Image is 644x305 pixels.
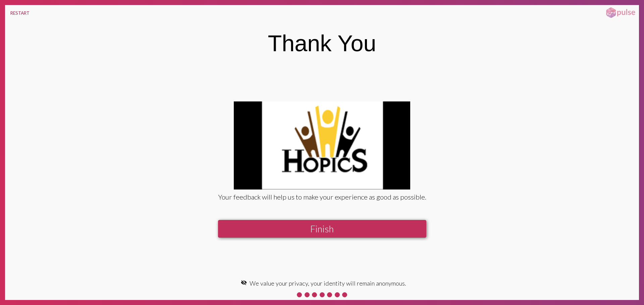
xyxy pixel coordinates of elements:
[604,7,637,19] img: pulsehorizontalsmall.png
[250,280,406,287] span: We value your privacy, your identity will remain anonymous.
[5,5,35,21] button: RESTART
[241,280,247,286] mat-icon: visibility_off
[234,101,411,189] img: GbsbSAAAAAElFTkSuQmCC
[268,30,376,56] div: Thank You
[218,193,426,201] div: Your feedback will help us to make your experience as good as possible.
[218,220,426,238] button: Finish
